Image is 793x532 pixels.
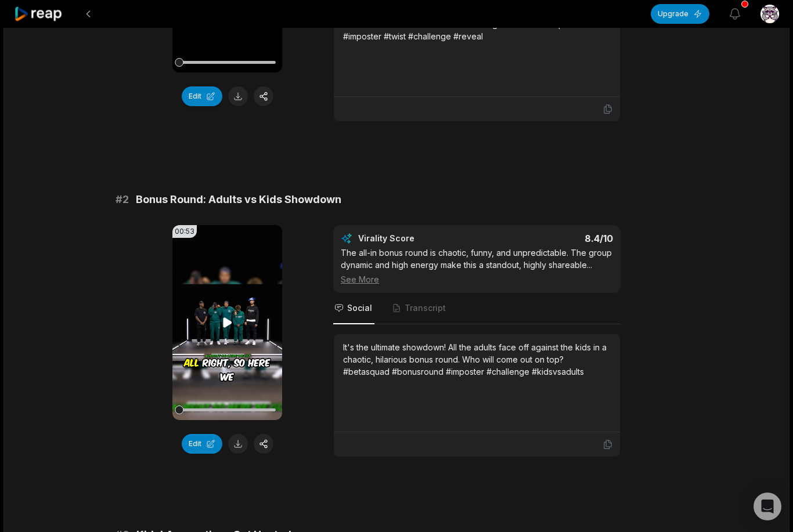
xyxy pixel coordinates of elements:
[358,233,483,244] div: Virality Score
[172,225,282,420] video: Your browser does not support mp4 format.
[182,434,222,454] button: Edit
[343,341,611,378] div: It's the ultimate showdown! All the adults face off against the kids in a chaotic, hilarious bonu...
[136,191,341,208] span: Bonus Round: Adults vs Kids Showdown
[341,273,613,285] div: See More
[651,4,709,24] button: Upgrade
[341,247,613,285] div: The all-in bonus round is chaotic, funny, and unpredictable. The group dynamic and high energy ma...
[754,493,781,520] div: Open Intercom Messenger
[347,302,372,314] span: Social
[405,302,446,314] span: Transcript
[182,86,222,106] button: Edit
[116,191,129,208] span: # 2
[489,233,614,244] div: 8.4 /10
[333,293,621,324] nav: Tabs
